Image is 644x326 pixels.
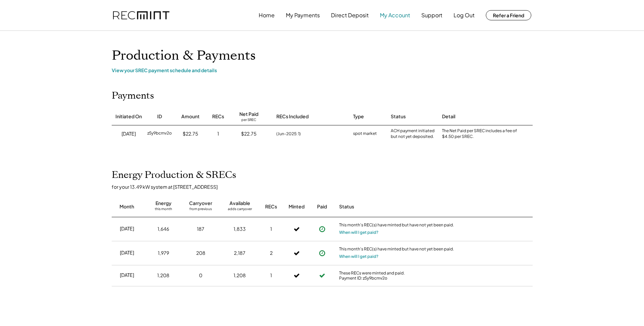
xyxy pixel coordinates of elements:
[113,11,169,20] img: recmint-logotype%403x.png
[241,118,256,123] div: per SREC
[183,130,198,137] div: $22.75
[112,184,539,190] div: for your 13.49 kW system at [STREET_ADDRESS]
[112,48,533,64] h1: Production & Payments
[270,226,272,232] div: 1
[317,248,327,258] button: Payment approved, but not yet initiated.
[189,207,212,213] div: from previous
[442,113,455,120] div: Detail
[391,128,435,140] div: ACH payment initiated but not yet deposited.
[286,8,320,22] button: My Payments
[158,250,169,257] div: 1,979
[339,222,455,229] div: This month's REC(s) have minted but have not yet been paid.
[112,67,533,73] div: View your SREC payment schedule and details
[265,203,277,210] div: RECs
[155,200,171,207] div: Energy
[317,224,327,234] button: Payment approved, but not yet initiated.
[158,226,169,232] div: 1,646
[112,169,236,181] h2: Energy Production & SRECs
[199,272,202,279] div: 0
[217,130,219,137] div: 1
[228,207,252,213] div: adds carryover
[454,8,475,22] button: Log Out
[197,226,204,232] div: 187
[157,272,169,279] div: 1,208
[181,113,200,120] div: Amount
[234,272,246,279] div: 1,208
[229,200,250,207] div: Available
[339,246,455,253] div: This month's REC(s) have minted but have not yet been paid.
[270,250,273,257] div: 2
[147,130,172,137] div: z5y9bcmv2o
[120,225,134,232] div: [DATE]
[239,111,258,118] div: Net Paid
[115,113,142,120] div: Initiated On
[112,90,154,102] h2: Payments
[120,272,134,279] div: [DATE]
[259,8,275,22] button: Home
[339,270,455,281] div: These RECs were minted and paid. Payment ID: z5y9bcmv2o
[189,200,212,207] div: Carryover
[155,207,172,213] div: this month
[391,113,406,120] div: Status
[120,249,134,256] div: [DATE]
[212,113,224,120] div: RECs
[241,130,257,137] div: $22.75
[119,203,134,210] div: Month
[339,229,379,236] button: When will I get paid?
[196,250,205,257] div: 208
[353,130,377,137] div: spot market
[157,113,162,120] div: ID
[486,10,531,20] button: Refer a Friend
[276,131,301,137] div: (Jun-2025: 1)
[442,128,520,140] div: The Net Paid per SREC includes a fee of $4.50 per SREC.
[317,203,327,210] div: Paid
[122,130,136,137] div: [DATE]
[353,113,364,120] div: Type
[289,203,305,210] div: Minted
[339,253,379,260] button: When will I get paid?
[339,203,455,210] div: Status
[234,250,245,257] div: 2,187
[421,8,442,22] button: Support
[276,113,309,120] div: RECs Included
[380,8,410,22] button: My Account
[270,272,272,279] div: 1
[331,8,369,22] button: Direct Deposit
[234,226,246,232] div: 1,833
